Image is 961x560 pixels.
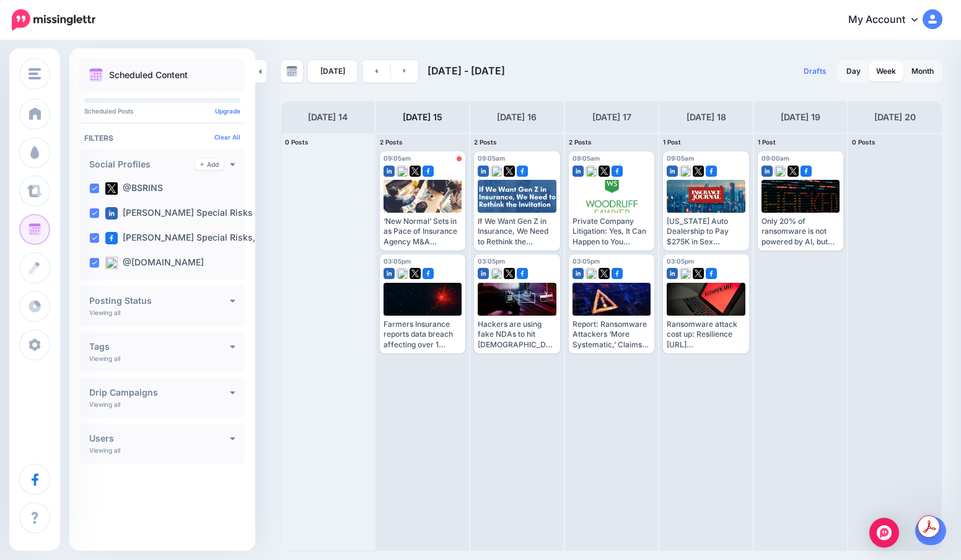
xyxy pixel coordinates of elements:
[12,9,95,30] img: Missinglettr
[410,166,421,177] img: twitter-square.png
[89,342,230,351] h4: Tags
[667,154,694,162] span: 09:05am
[285,138,309,146] span: 0 Posts
[680,166,691,177] img: bluesky-square.png
[478,268,489,279] img: linkedin-square.png
[195,159,224,170] a: Add
[775,166,786,177] img: bluesky-square.png
[693,268,704,279] img: twitter-square.png
[573,154,600,162] span: 09:05am
[428,64,505,77] span: [DATE] - [DATE]
[397,268,408,279] img: bluesky-square.png
[573,257,600,265] span: 03:05pm
[592,110,631,125] h4: [DATE] 17
[105,207,266,220] label: [PERSON_NAME] Special Risks (…
[105,207,118,220] img: linkedin-square.png
[105,257,204,269] label: @[DOMAIN_NAME]
[384,216,462,247] div: ‘New Normal’ Sets in as Pace of Insurance Agency M&A Becomes Clear [URL][DOMAIN_NAME]
[89,388,230,397] h4: Drip Campaigns
[569,138,592,146] span: 2 Posts
[384,166,395,177] img: linkedin-square.png
[308,110,348,125] h4: [DATE] 14
[839,61,868,81] a: Day
[410,268,421,279] img: twitter-square.png
[573,166,584,177] img: linkedin-square.png
[478,154,505,162] span: 09:05am
[586,268,597,279] img: bluesky-square.png
[105,182,118,195] img: twitter-square.png
[384,319,462,350] div: Farmers Insurance reports data breach affecting over 1 million customers [URL][DOMAIN_NAME]
[109,71,188,79] p: Scheduled Content
[89,447,120,454] p: Viewing all
[517,268,528,279] img: facebook-square.png
[384,268,395,279] img: linkedin-square.png
[693,166,704,177] img: twitter-square.png
[478,166,489,177] img: linkedin-square.png
[612,268,623,279] img: facebook-square.png
[308,60,358,82] a: [DATE]
[286,66,297,77] img: calendar-grey-darker.png
[215,107,240,115] a: Upgrade
[423,166,434,177] img: facebook-square.png
[423,268,434,279] img: facebook-square.png
[573,216,651,247] div: Private Company Litigation: Yes, It Can Happen to You [URL][DOMAIN_NAME]
[599,166,610,177] img: twitter-square.png
[781,110,820,125] h4: [DATE] 19
[403,110,442,125] h4: [DATE] 15
[667,257,694,265] span: 03:05pm
[663,138,681,146] span: 1 Post
[397,166,408,177] img: bluesky-square.png
[517,166,528,177] img: facebook-square.png
[599,268,610,279] img: twitter-square.png
[836,5,942,35] a: My Account
[687,110,726,125] h4: [DATE] 18
[105,232,266,244] label: [PERSON_NAME] Special Risks, …
[105,232,118,244] img: facebook-square.png
[761,154,789,162] span: 09:00am
[89,296,230,305] h4: Posting Status
[874,110,916,125] h4: [DATE] 20
[384,257,411,265] span: 03:05pm
[491,166,502,177] img: bluesky-square.png
[667,216,745,247] div: [US_STATE] Auto Dealership to Pay $275K in Sex Discrimination Case [URL][DOMAIN_NAME]
[84,108,240,114] p: Scheduled Posts
[474,138,497,146] span: 2 Posts
[904,61,941,81] a: Month
[706,268,717,279] img: facebook-square.png
[504,166,515,177] img: twitter-square.png
[384,154,411,162] span: 09:05am
[89,309,120,316] p: Viewing all
[586,166,597,177] img: bluesky-square.png
[612,166,623,177] img: facebook-square.png
[761,166,773,177] img: linkedin-square.png
[852,138,875,146] span: 0 Posts
[573,319,651,350] div: Report: Ransomware Attackers ‘More Systematic,’ Claims Become Costlier [URL][DOMAIN_NAME]
[29,68,41,79] img: menu.png
[869,518,899,548] div: Open Intercom Messenger
[89,434,230,443] h4: Users
[706,166,717,177] img: facebook-square.png
[761,216,840,247] div: Only 20% of ransomware is not powered by AI, but expect that number to drop even further in [DATE...
[573,268,584,279] img: linkedin-square.png
[105,182,163,195] label: @BSRINS
[478,216,556,247] div: If We Want Gen Z in Insurance, We Need to Rethink the Invitation [URL][DOMAIN_NAME]
[788,166,799,177] img: twitter-square.png
[478,257,505,265] span: 03:05pm
[667,319,745,350] div: Ransomware attack cost up: Resilience [URL][DOMAIN_NAME]
[497,110,537,125] h4: [DATE] 16
[801,166,812,177] img: facebook-square.png
[214,133,240,141] a: Clear All
[89,160,195,169] h4: Social Profiles
[478,319,556,350] div: Hackers are using fake NDAs to hit [DEMOGRAPHIC_DATA] manufacturers in major new phishing scam [U...
[504,268,515,279] img: twitter-square.png
[667,166,678,177] img: linkedin-square.png
[105,257,118,269] img: bluesky-square.png
[89,355,120,362] p: Viewing all
[84,133,240,143] h4: Filters
[758,138,776,146] span: 1 Post
[869,61,903,81] a: Week
[491,268,502,279] img: bluesky-square.png
[667,268,678,279] img: linkedin-square.png
[804,68,827,75] span: Drafts
[796,60,834,82] a: Drafts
